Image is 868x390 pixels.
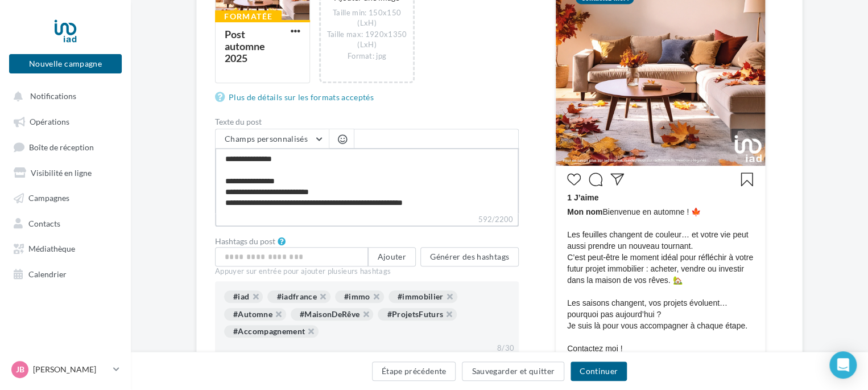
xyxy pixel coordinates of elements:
[571,362,627,381] button: Continuer
[215,91,378,104] a: Plus de détails sur les formats acceptés
[335,290,384,303] div: #immo
[7,263,124,284] a: Calendrier
[33,364,109,375] p: [PERSON_NAME]
[9,54,122,73] button: Nouvelle campagne
[31,167,92,177] span: Visibilité en ligne
[28,218,60,228] span: Contacts
[224,308,286,321] div: #Automne
[368,247,416,266] button: Ajouter
[493,341,519,356] div: 8/30
[28,244,75,253] span: Médiathèque
[829,351,857,379] div: Open Intercom Messenger
[9,359,122,380] a: JB [PERSON_NAME]
[740,173,754,186] svg: Enregistrer
[215,118,519,126] label: Texte du post
[7,136,124,157] a: Boîte de réception
[462,362,564,381] button: Sauvegarder et quitter
[7,162,124,182] a: Visibilité en ligne
[567,192,754,206] div: 1 J’aime
[225,134,308,143] span: Champs personnalisés
[291,308,374,321] div: #MaisonDeRêve
[7,212,124,233] a: Contacts
[28,193,69,203] span: Campagnes
[30,91,76,101] span: Notifications
[216,129,329,149] button: Champs personnalisés
[29,142,94,151] span: Boîte de réception
[7,237,124,258] a: Médiathèque
[7,85,119,106] button: Notifications
[372,362,456,381] button: Étape précédente
[589,173,602,186] svg: Commenter
[30,117,69,126] span: Opérations
[7,187,124,207] a: Campagnes
[225,28,265,64] div: Post automne 2025
[388,290,457,303] div: #immobilier
[224,290,263,303] div: #iad
[267,290,330,303] div: #iadfrance
[378,308,457,321] div: #ProjetsFuturs
[215,237,275,245] label: Hashtags du post
[215,266,519,277] div: Appuyer sur entrée pour ajouter plusieurs hashtags
[16,364,24,375] span: JB
[215,10,282,23] div: Formatée
[420,247,519,266] button: Générer des hashtags
[7,110,124,131] a: Opérations
[610,173,624,186] svg: Partager la publication
[567,207,602,216] span: Mon nom
[224,325,319,338] div: #Accompagnement
[215,214,519,227] label: 592/2200
[567,173,581,186] svg: J’aime
[28,269,67,278] span: Calendrier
